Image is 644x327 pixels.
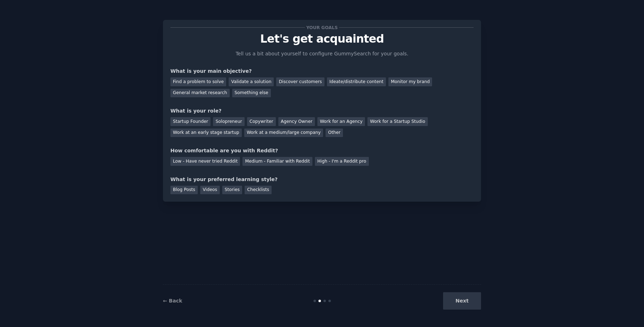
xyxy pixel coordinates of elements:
[163,298,182,304] a: ← Back
[276,77,324,86] div: Discover customers
[245,186,272,195] div: Checklists
[170,129,242,137] div: Work at an early stage startup
[327,77,386,86] div: Ideate/distribute content
[170,89,230,98] div: General market research
[229,77,274,86] div: Validate a solution
[242,157,312,166] div: Medium - Familiar with Reddit
[170,77,226,86] div: Find a problem to solve
[170,67,474,75] div: What is your main objective?
[367,117,427,126] div: Work for a Startup Studio
[247,117,276,126] div: Copywriter
[170,107,474,115] div: What is your role?
[315,157,369,166] div: High - I'm a Reddit pro
[305,24,339,31] span: Your goals
[170,147,474,154] div: How comfortable are you with Reddit?
[200,186,220,195] div: Videos
[388,77,432,86] div: Monitor my brand
[232,89,271,98] div: Something else
[278,117,315,126] div: Agency Owner
[244,129,323,137] div: Work at a medium/large company
[170,117,211,126] div: Startup Founder
[233,50,411,58] p: Tell us a bit about yourself to configure GummySearch for your goals.
[170,157,240,166] div: Low - Have never tried Reddit
[170,176,474,183] div: What is your preferred learning style?
[326,129,343,137] div: Other
[213,117,244,126] div: Solopreneur
[170,33,474,45] p: Let's get acquainted
[222,186,242,195] div: Stories
[170,186,198,195] div: Blog Posts
[317,117,365,126] div: Work for an Agency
